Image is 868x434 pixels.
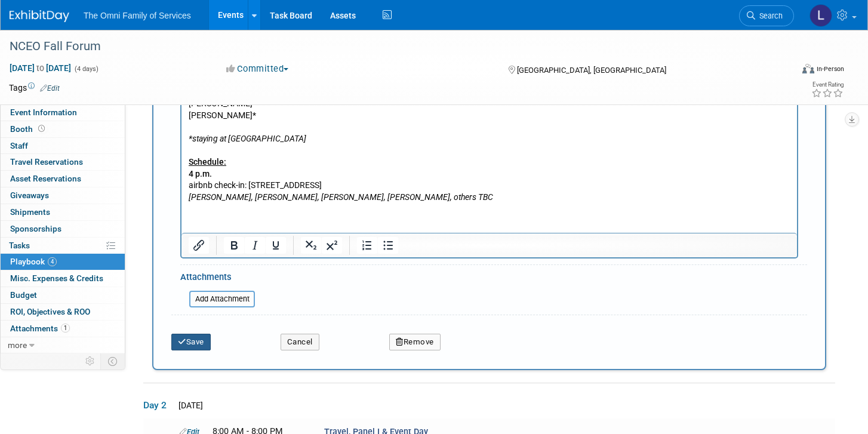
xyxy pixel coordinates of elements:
[10,307,90,316] span: ROI, Objectives & ROO
[10,141,28,150] span: Staff
[10,10,69,22] img: ExhibitDay
[36,124,47,133] span: Booth not reserved yet
[7,193,30,202] b: 4 p.m.
[1,238,125,254] a: Tasks
[1,121,125,137] a: Booth
[7,28,609,133] p: [PERSON_NAME]* [PERSON_NAME] [PERSON_NAME] [PERSON_NAME] [PERSON_NAME]* [PERSON_NAME]* [PERSON_NA...
[281,334,319,350] button: Cancel
[224,237,244,254] button: Bold
[1,187,125,204] a: Giveaways
[301,237,321,254] button: Subscript
[245,237,265,254] button: Italic
[7,134,609,146] p: [PERSON_NAME]*
[84,11,191,20] span: The Omni Family of Services
[10,107,77,117] span: Event Information
[1,337,125,353] a: more
[755,11,783,20] span: Search
[1,171,125,187] a: Asset Reservations
[7,158,125,167] i: *staying at [GEOGRAPHIC_DATA]
[48,257,57,266] span: 4
[7,145,609,227] p: airbnb check-in: [STREET_ADDRESS]
[10,207,50,217] span: Shipments
[7,5,609,28] p: [PERSON_NAME]*
[8,340,27,350] span: more
[101,353,125,369] td: Toggle Event Tabs
[10,290,37,300] span: Budget
[7,5,610,227] body: Rich Text Area. Press ALT-0 for help.
[1,204,125,220] a: Shipments
[802,64,814,73] img: Format-Inperson.png
[40,84,60,93] a: Edit
[222,63,293,75] button: Committed
[143,399,173,412] span: Day 2
[809,4,832,27] img: Lauren Ryan
[9,63,72,73] span: [DATE] [DATE]
[378,237,398,254] button: Bullet list
[7,5,39,15] b: Arrivals:
[10,174,81,183] span: Asset Reservations
[1,270,125,287] a: Misc. Expenses & Credits
[10,257,57,266] span: Playbook
[5,36,773,57] div: NCEO Fall Forum
[10,124,47,134] span: Booth
[1,304,125,320] a: ROI, Objectives & ROO
[73,65,99,73] span: (4 days)
[517,66,666,75] span: [GEOGRAPHIC_DATA], [GEOGRAPHIC_DATA]
[1,321,125,337] a: Attachments1
[10,157,83,167] span: Travel Reservations
[9,241,30,250] span: Tasks
[189,237,209,254] button: Insert/edit link
[389,334,441,350] button: Remove
[61,324,70,333] span: 1
[80,353,101,369] td: Personalize Event Tab Strip
[1,254,125,270] a: Playbook4
[171,334,211,350] button: Save
[357,237,377,254] button: Numbered list
[816,64,844,73] div: In-Person
[10,190,49,200] span: Giveaways
[811,82,844,88] div: Event Rating
[7,181,45,190] b: Schedule:
[7,216,312,226] i: [PERSON_NAME], [PERSON_NAME], [PERSON_NAME], [PERSON_NAME], others TBC
[1,221,125,237] a: Sponsorships
[10,224,61,233] span: Sponsorships
[322,237,342,254] button: Superscript
[1,154,125,170] a: Travel Reservations
[35,63,46,73] span: to
[1,138,125,154] a: Staff
[739,5,794,26] a: Search
[266,237,286,254] button: Underline
[10,273,103,283] span: Misc. Expenses & Credits
[9,82,60,94] td: Tags
[175,401,203,410] span: [DATE]
[720,62,844,80] div: Event Format
[180,271,255,287] div: Attachments
[1,287,125,303] a: Budget
[10,324,70,333] span: Attachments
[1,104,125,121] a: Event Information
